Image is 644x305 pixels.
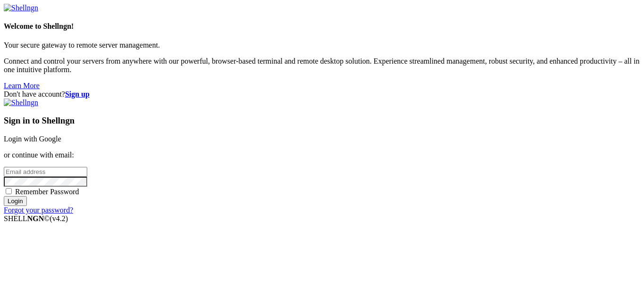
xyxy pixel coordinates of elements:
a: Forgot your password? [4,206,73,214]
a: Learn More [4,82,40,90]
p: or continue with email: [4,151,640,159]
b: NGN [27,214,44,223]
h4: Welcome to Shellngn! [4,22,640,31]
img: Shellngn [4,99,38,107]
a: Login with Google [4,135,61,143]
h3: Sign in to Shellngn [4,115,640,126]
input: Login [4,196,27,206]
a: Sign up [65,90,90,98]
input: Email address [4,167,87,177]
span: SHELL © [4,214,68,223]
img: Shellngn [4,4,38,12]
span: 4.2.0 [50,214,68,223]
span: Remember Password [15,188,79,196]
input: Remember Password [6,188,12,194]
p: Your secure gateway to remote server management. [4,41,640,49]
p: Connect and control your servers from anywhere with our powerful, browser-based terminal and remo... [4,57,640,74]
div: Don't have account? [4,90,640,99]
